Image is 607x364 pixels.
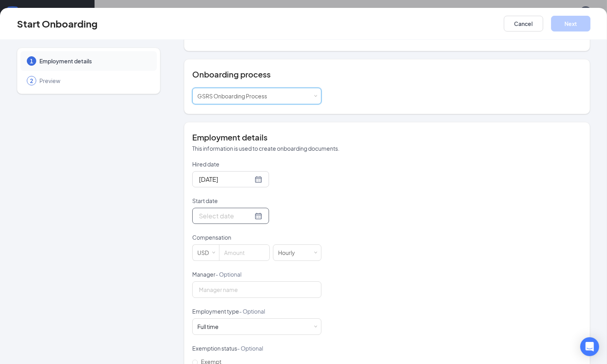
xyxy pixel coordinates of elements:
[197,245,214,261] div: USD
[237,345,263,352] span: - Optional
[192,132,582,143] h4: Employment details
[278,245,301,261] div: Hourly
[192,160,321,168] p: Hired date
[192,233,321,241] p: Compensation
[192,344,321,352] p: Exemption status
[551,16,590,31] button: Next
[215,271,241,278] span: - Optional
[192,307,321,315] p: Employment type
[199,174,253,184] input: Aug 27, 2025
[197,88,273,104] div: [object Object]
[39,57,149,65] span: Employment details
[192,144,582,152] p: This information is used to create onboarding documents.
[197,323,224,331] div: [object Object]
[192,270,321,278] p: Manager
[197,92,267,100] span: GSRS Onboarding Process
[197,323,219,331] div: Full time
[504,16,543,31] button: Cancel
[17,17,98,30] h3: Start Onboarding
[192,197,321,205] p: Start date
[192,69,582,80] h4: Onboarding process
[219,245,269,261] input: Amount
[30,77,33,85] span: 2
[30,57,33,65] span: 1
[39,77,149,85] span: Preview
[192,281,321,298] input: Manager name
[580,337,599,356] div: Open Intercom Messenger
[239,308,265,315] span: - Optional
[199,211,253,221] input: Select date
